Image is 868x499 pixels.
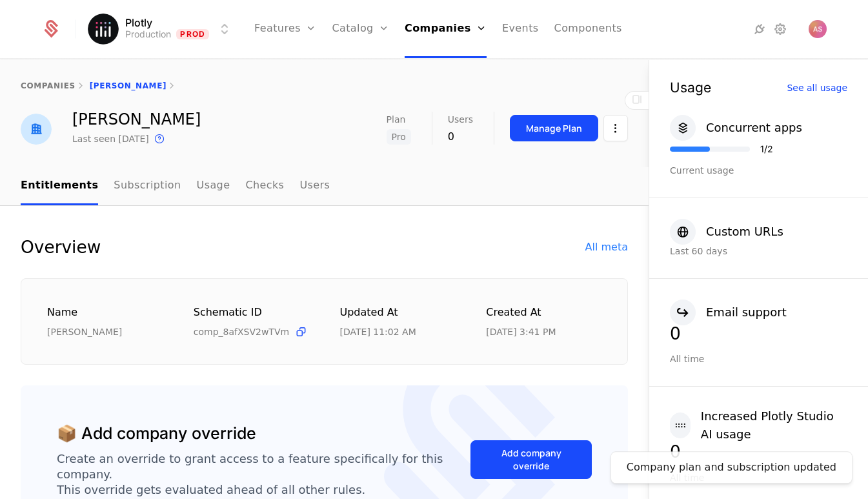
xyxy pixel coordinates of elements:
[47,305,163,321] div: Name
[176,29,209,39] span: Prod
[772,21,788,37] a: Settings
[670,81,711,94] div: Usage
[21,167,330,205] ul: Choose Sub Page
[21,167,98,205] a: Entitlements
[510,115,598,141] button: Manage Plan
[787,83,847,92] div: See all usage
[706,119,802,137] div: Concurrent apps
[47,325,163,338] div: [PERSON_NAME]
[21,81,76,90] a: companies
[88,14,119,45] img: Plotly
[21,167,628,205] nav: Main
[194,325,289,338] span: comp_8afXSV2wTVm
[585,239,628,255] div: All meta
[670,300,787,325] button: Email support
[486,325,556,338] div: 7/18/25, 3:41 PM
[21,114,52,145] img: Eszter Kovacs
[706,303,787,321] div: Email support
[760,145,773,154] div: 1 / 2
[387,129,411,145] span: Pro
[57,451,470,498] div: Create an override to grant access to a feature specifically for this company. This override gets...
[448,129,473,145] div: 0
[72,112,201,127] div: [PERSON_NAME]
[197,167,230,205] a: Usage
[340,325,416,338] div: 9/25/25, 11:02 AM
[670,407,847,443] button: Increased Plotly Studio AI usage
[448,115,473,124] span: Users
[670,352,847,365] div: All time
[57,422,256,446] div: 📦 Add company override
[809,20,827,38] button: Open user button
[114,167,181,205] a: Subscription
[387,115,406,124] span: Plan
[299,167,330,205] a: Users
[21,237,101,258] div: Overview
[72,132,149,145] div: Last seen [DATE]
[245,167,284,205] a: Checks
[487,447,576,473] div: Add company override
[340,305,456,321] div: Updated at
[670,115,802,141] button: Concurrent apps
[92,15,232,43] button: Select environment
[701,407,847,443] div: Increased Plotly Studio AI usage
[125,28,171,41] div: Production
[670,325,847,342] div: 0
[809,20,827,38] img: Adam Schroeder
[670,164,847,177] div: Current usage
[752,21,767,37] a: Integrations
[603,115,628,141] button: Select action
[670,245,847,258] div: Last 60 days
[486,305,601,321] div: Created at
[526,122,582,135] div: Manage Plan
[706,223,783,241] div: Custom URLs
[194,305,309,320] div: Schematic ID
[125,17,152,28] span: Plotly
[627,460,836,475] div: Company plan and subscription updated
[670,219,783,245] button: Custom URLs
[470,440,592,479] button: Add company override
